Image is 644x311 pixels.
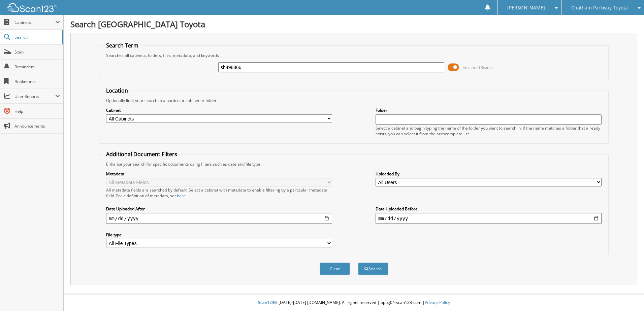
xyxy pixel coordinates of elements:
button: Search [358,263,388,275]
label: Uploaded By [376,171,602,177]
legend: Search Term [103,42,142,49]
legend: Additional Document Filters [103,150,181,158]
div: Optionally limit your search to a particular cabinet or folder [103,98,605,103]
label: Date Uploaded After [106,206,332,212]
span: Scan123 [258,300,274,305]
h1: Search [GEOGRAPHIC_DATA] Toyota [70,19,637,30]
span: Reminders [14,64,60,70]
div: Select a cabinet and begin typing the name of the folder you want to search in. If the name match... [376,125,602,137]
span: Advanced Search [463,65,493,70]
span: Chatham Parkway Toyota [571,6,628,10]
label: Folder [376,107,602,113]
span: Bookmarks [14,79,60,84]
iframe: Chat Widget [610,279,644,311]
label: Metadata [106,171,332,177]
div: Enhance your search for specific documents using filters such as date and file type. [103,161,605,167]
input: start [106,213,332,224]
div: Searches all cabinets, folders, files, metadata, and keywords [103,53,605,58]
label: File type [106,232,332,238]
span: Scan [14,49,60,55]
label: Cabinet [106,107,332,113]
span: Help [14,108,60,114]
input: end [376,213,602,224]
legend: Location [103,87,131,94]
span: Announcements [14,123,60,129]
div: © [DATE]-[DATE] [DOMAIN_NAME]. All rights reserved | appg04-scan123-com | [64,295,644,311]
img: scan123-logo-white.svg [7,3,57,12]
span: Search [14,34,59,40]
span: Cabinets [14,20,55,25]
a: Privacy Policy [425,300,450,305]
span: User Reports [14,94,55,99]
span: [PERSON_NAME] [507,6,545,10]
label: Date Uploaded Before [376,206,602,212]
a: here [177,193,186,199]
div: All metadata fields are searched by default. Select a cabinet with metadata to enable filtering b... [106,187,332,199]
button: Clear [320,263,350,275]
